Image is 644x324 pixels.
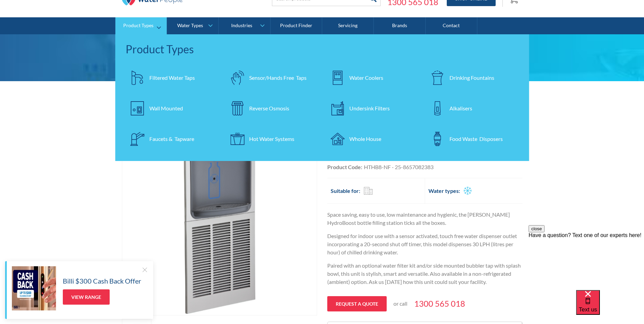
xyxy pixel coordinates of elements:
p: Paired with an optional water filter kit and/or side mounted bubbler tap with splash bowl, this u... [327,262,522,286]
a: Request a quote [327,296,387,311]
div: Whole House [349,135,381,143]
a: Undersink Filters [326,96,419,120]
a: Wall Mounted [126,96,219,120]
div: Reverse Osmosis [249,104,289,112]
p: Space saving, easy to use, low maintenance and hygienic, the [PERSON_NAME] HydroBoost bottle fill... [327,211,522,227]
img: Billi $300 Cash Back Offer [12,266,56,310]
a: Industries [219,17,270,34]
p: Designed for indoor use with a sensor activated, touch free water dispenser outlet incorporating ... [327,232,522,256]
iframe: podium webchat widget prompt [529,225,644,299]
a: Reverse Osmosis [225,96,319,120]
strong: Product Code: [327,164,362,170]
div: Water Types [177,23,203,29]
iframe: podium webchat widget bubble [576,290,644,324]
a: Water Coolers [326,66,419,90]
div: Undersink Filters [349,104,390,112]
div: Hot Water Systems [249,135,294,143]
div: Alkalisers [449,104,472,112]
img: HydroBoost In Wall Bottle Filling Station (Refrigerated) [122,121,317,315]
a: Whole House [326,127,419,151]
div: Industries [231,23,252,29]
div: Drinking Fountains [449,74,494,82]
a: Product Finder [271,17,322,34]
a: Sensor/Hands Free Taps [225,66,319,90]
a: View Range [63,289,110,305]
a: Drinking Fountains [426,66,519,90]
div: Sensor/Hands Free Taps [249,74,307,82]
h2: Water types: [428,187,460,195]
a: Brands [374,17,425,34]
div: Product Types [126,41,519,57]
a: Water Types [167,17,218,34]
p: or call [393,300,407,308]
a: open lightbox [122,120,317,316]
div: Wall Mounted [149,104,183,112]
a: Hot Water Systems [225,127,319,151]
a: Faucets & Tapware [126,127,219,151]
div: Food Waste Disposers [449,135,503,143]
a: Filtered Water Taps [126,66,219,90]
div: HTHB8-NF - 25-8657082383 [364,163,434,171]
a: Product Types [115,17,167,34]
h2: Suitable for: [331,187,360,195]
div: Water Coolers [349,74,383,82]
a: Alkalisers [426,96,519,120]
div: Product Types [123,23,153,29]
nav: Product Types [115,34,529,161]
div: Filtered Water Taps [149,74,195,82]
a: Contact [426,17,477,34]
a: Servicing [322,17,374,34]
a: 1300 565 018 [414,298,465,310]
a: Food Waste Disposers [426,127,519,151]
div: Faucets & Tapware [149,135,194,143]
h5: Billi $300 Cash Back Offer [63,276,141,286]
